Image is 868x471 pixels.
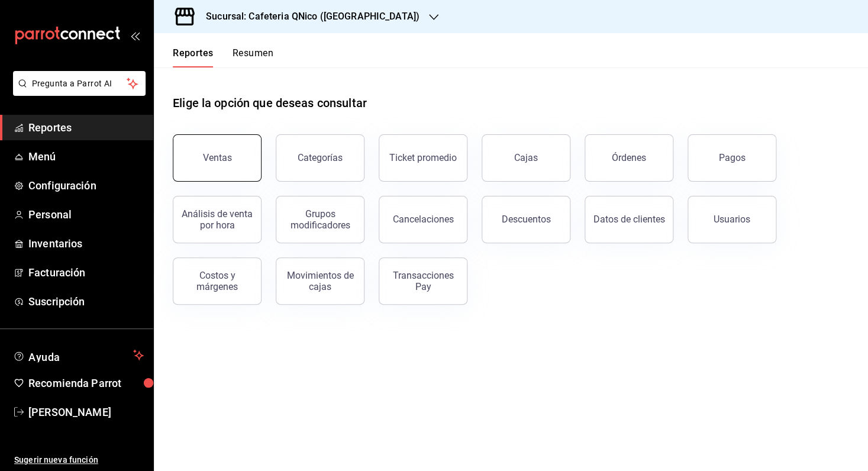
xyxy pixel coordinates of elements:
[585,134,673,182] button: Órdenes
[482,134,570,182] a: Cajas
[28,348,128,362] span: Ayuda
[173,134,262,182] button: Ventas
[28,178,144,193] span: Configuración
[173,196,262,243] button: Análisis de venta por hora
[13,71,146,96] button: Pregunta a Parrot AI
[28,207,144,222] span: Personal
[28,293,144,309] span: Suscripción
[28,120,144,136] span: Reportes
[32,78,127,90] span: Pregunta a Parrot AI
[203,152,232,163] div: Ventas
[276,257,364,305] button: Movimientos de cajas
[482,196,570,243] button: Descuentos
[612,152,646,163] div: Órdenes
[714,214,750,225] div: Usuarios
[379,134,467,182] button: Ticket promedio
[298,152,343,163] div: Categorías
[379,196,467,243] button: Cancelaciones
[719,152,746,163] div: Pagos
[283,208,357,231] div: Grupos modificadores
[386,270,460,292] div: Transacciones Pay
[28,149,144,164] span: Menú
[502,214,551,225] div: Descuentos
[173,257,262,305] button: Costos y márgenes
[389,152,457,163] div: Ticket promedio
[688,196,776,243] button: Usuarios
[28,404,144,420] span: [PERSON_NAME]
[233,47,273,67] button: Resumen
[379,257,467,305] button: Transacciones Pay
[28,236,144,251] span: Inventarios
[514,151,538,165] div: Cajas
[14,454,144,466] span: Sugerir nueva función
[593,214,665,225] div: Datos de clientes
[130,31,140,40] button: open_drawer_menu
[688,134,776,182] button: Pagos
[28,375,144,391] span: Recomienda Parrot
[180,270,254,292] div: Costos y márgenes
[173,47,214,67] button: Reportes
[393,214,454,225] div: Cancelaciones
[196,9,420,24] h3: Sucursal: Cafeteria QNico ([GEOGRAPHIC_DATA])
[585,196,673,243] button: Datos de clientes
[173,94,367,112] h1: Elige la opción que deseas consultar
[180,208,254,231] div: Análisis de venta por hora
[173,47,273,67] div: navigation tabs
[276,196,364,243] button: Grupos modificadores
[276,134,364,182] button: Categorías
[283,270,357,292] div: Movimientos de cajas
[28,264,144,280] span: Facturación
[8,86,146,98] a: Pregunta a Parrot AI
